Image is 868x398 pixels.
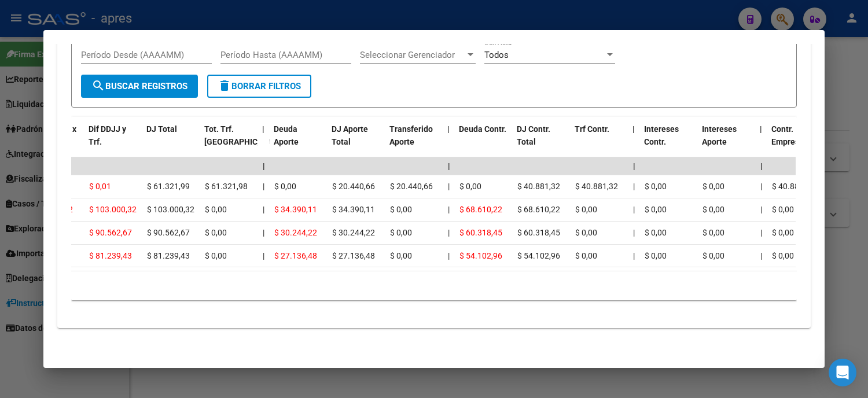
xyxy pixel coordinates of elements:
mat-icon: delete [218,79,231,93]
span: $ 0,00 [575,228,597,237]
span: $ 61.321,98 [205,182,248,191]
mat-icon: search [91,79,105,93]
span: $ 40.881,32 [517,182,560,191]
datatable-header-cell: Intereses Aporte [697,117,755,168]
span: $ 0,00 [703,182,724,191]
datatable-header-cell: Dif DDJJ y Trf. [84,117,142,168]
span: $ 0,00 [205,205,227,214]
span: $ 0,00 [205,228,227,237]
span: DJ Aporte Total [332,124,368,147]
span: $ 34.390,11 [332,205,375,214]
span: $ 60.318,45 [517,228,560,237]
span: Intereses Aporte [702,124,737,147]
span: Deuda Contr. [459,124,506,134]
span: $ 81.239,43 [89,251,132,260]
span: $ 0,00 [575,251,597,260]
span: $ 61.321,99 [147,182,190,191]
span: | [760,124,762,134]
span: $ 0,00 [703,228,724,237]
span: $ 30.244,22 [332,228,375,237]
span: | [760,182,762,191]
span: Trf Contr. [575,124,609,134]
datatable-header-cell: Deuda Contr. [454,117,512,168]
span: $ 27.136,48 [274,251,317,260]
datatable-header-cell: | [628,117,639,168]
span: Buscar Registros [91,81,187,91]
span: $ 34.390,11 [274,205,317,214]
span: $ 0,00 [645,251,667,260]
span: Intereses Contr. [644,124,679,147]
span: | [760,251,762,260]
span: | [448,182,450,191]
span: Todos [484,50,509,60]
button: Borrar Filtros [207,75,311,98]
span: $ 0,00 [703,205,724,214]
span: | [448,161,450,171]
span: $ 0,01 [89,182,111,191]
datatable-header-cell: Intereses Contr. [639,117,697,168]
button: Buscar Registros [81,75,198,98]
span: $ 0,00 [645,182,667,191]
span: $ 20.440,66 [332,182,375,191]
span: $ 0,00 [703,251,724,260]
span: $ 0,00 [390,228,412,237]
span: $ 0,00 [390,205,412,214]
span: | [263,228,264,237]
span: | [760,161,763,171]
span: $ 0,00 [772,251,794,260]
span: Seleccionar Gerenciador [360,50,465,60]
span: Deuda Aporte [274,124,299,147]
span: $ 0,00 [645,205,667,214]
span: Dif DDJJ y Trf. [89,124,126,147]
span: | [263,161,265,171]
span: | [632,124,635,134]
span: $ 68.610,22 [459,205,502,214]
span: $ 60.318,45 [459,228,502,237]
span: $ 81.239,43 [147,251,190,260]
span: | [263,205,264,214]
span: | [633,182,635,191]
span: $ 54.102,96 [459,251,502,260]
span: | [448,205,450,214]
span: $ 0,00 [575,205,597,214]
span: $ 103.000,32 [147,205,194,214]
datatable-header-cell: Transferido Aporte [385,117,443,168]
span: $ 90.562,67 [89,228,132,237]
span: Transferido Aporte [389,124,433,147]
span: | [633,251,635,260]
span: $ 0,00 [772,228,794,237]
span: | [448,251,450,260]
span: | [633,228,635,237]
span: Tot. Trf. [GEOGRAPHIC_DATA] [204,124,283,147]
span: $ 0,00 [274,182,296,191]
span: DJ Total [146,124,177,134]
span: | [262,124,264,134]
datatable-header-cell: | [755,117,767,168]
span: | [633,161,635,171]
datatable-header-cell: Tot. Trf. Bruto [200,117,258,168]
span: $ 40.881,32 [575,182,618,191]
span: $ 40.881,32 [772,182,815,191]
span: $ 0,00 [645,228,667,237]
span: $ 90.562,67 [147,228,190,237]
span: | [448,228,450,237]
datatable-header-cell: DJ Contr. Total [512,117,570,168]
datatable-header-cell: DJ Aporte Total [327,117,385,168]
span: $ 30.244,22 [274,228,317,237]
span: $ 68.610,22 [517,205,560,214]
span: $ 20.440,66 [390,182,433,191]
span: DJ Contr. Total [517,124,550,147]
span: Deuda Bruta x ARCA [25,124,76,147]
span: $ 0,00 [772,205,794,214]
span: $ 54.102,96 [517,251,560,260]
span: | [760,205,762,214]
datatable-header-cell: Deuda Aporte [269,117,327,168]
span: $ 103.000,32 [89,205,137,214]
span: $ 0,00 [205,251,227,260]
span: | [633,205,635,214]
datatable-header-cell: Trf Contr. [570,117,628,168]
span: $ 0,00 [390,251,412,260]
datatable-header-cell: | [443,117,454,168]
div: Open Intercom Messenger [829,359,856,386]
datatable-header-cell: DJ Total [142,117,200,168]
